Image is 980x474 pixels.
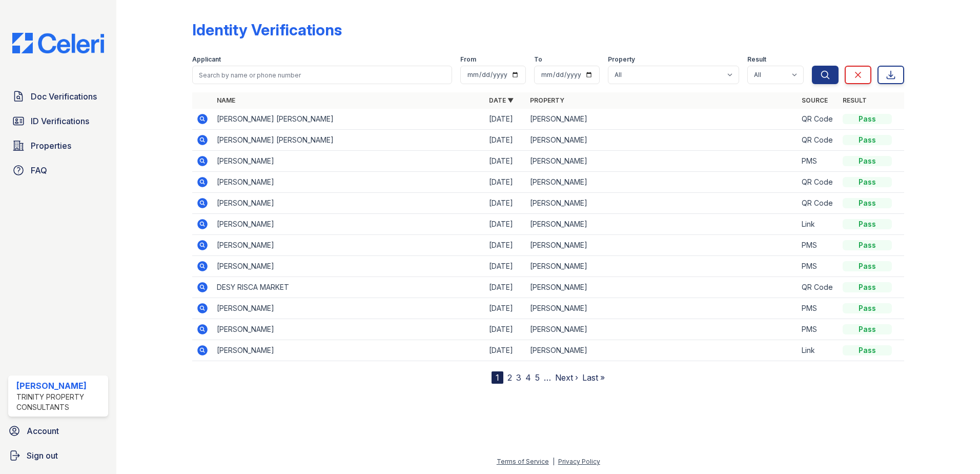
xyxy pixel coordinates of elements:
td: QR Code [798,109,839,130]
td: [PERSON_NAME] [213,256,485,277]
a: Name [217,96,235,104]
a: 2 [507,372,512,383]
label: Applicant [192,55,221,64]
label: From [460,55,476,64]
span: Properties [31,140,71,152]
td: [PERSON_NAME] [526,172,798,193]
td: [DATE] [485,298,526,319]
div: Pass [843,282,892,292]
label: Result [747,55,766,64]
a: Property [530,96,564,104]
div: Pass [843,303,892,313]
td: [PERSON_NAME] [213,235,485,256]
div: 1 [492,371,503,384]
td: [PERSON_NAME] [526,130,798,151]
td: [PERSON_NAME] [526,256,798,277]
div: Pass [843,198,892,208]
td: [PERSON_NAME] [213,151,485,172]
td: [DATE] [485,151,526,172]
td: [PERSON_NAME] [526,214,798,235]
td: [PERSON_NAME] [PERSON_NAME] [213,109,485,130]
div: Pass [843,135,892,145]
td: [PERSON_NAME] [213,193,485,214]
td: PMS [798,256,839,277]
td: QR Code [798,277,839,298]
span: … [544,371,551,384]
td: [DATE] [485,319,526,340]
img: CE_Logo_Blue-a8612792a0a2168367f1c8372b55b34899dd931a85d93a1a3d3e32e68fde9ad4.png [4,33,112,53]
td: PMS [798,319,839,340]
td: QR Code [798,130,839,151]
td: QR Code [798,193,839,214]
td: [PERSON_NAME] [526,277,798,298]
div: Pass [843,114,892,124]
td: [PERSON_NAME] [213,214,485,235]
div: Pass [843,240,892,250]
a: Source [802,96,828,104]
a: ID Verifications [8,111,108,131]
span: Account [27,425,59,437]
div: Pass [843,324,892,334]
a: 3 [516,372,521,383]
a: Properties [8,135,108,156]
div: Pass [843,177,892,187]
a: FAQ [8,160,108,181]
a: Next › [555,372,578,383]
a: Date ▼ [489,96,514,104]
div: Pass [843,345,892,355]
td: [DATE] [485,277,526,298]
a: Privacy Policy [558,458,600,465]
td: Link [798,340,839,361]
td: [PERSON_NAME] [526,109,798,130]
td: [PERSON_NAME] [213,298,485,319]
td: [DATE] [485,214,526,235]
td: [DATE] [485,172,526,193]
td: [PERSON_NAME] [526,298,798,319]
div: | [553,458,555,465]
a: Doc Verifications [8,86,108,107]
div: Pass [843,261,892,271]
td: [DATE] [485,256,526,277]
span: FAQ [31,164,47,176]
td: [PERSON_NAME] [526,151,798,172]
a: Terms of Service [497,458,549,465]
td: [PERSON_NAME] [526,235,798,256]
td: PMS [798,235,839,256]
td: [DATE] [485,109,526,130]
td: PMS [798,298,839,319]
td: [DATE] [485,340,526,361]
input: Search by name or phone number [192,66,452,84]
span: Sign out [27,449,58,462]
td: [PERSON_NAME] [PERSON_NAME] [213,130,485,151]
div: Pass [843,219,892,229]
td: [DATE] [485,235,526,256]
span: ID Verifications [31,115,89,127]
div: Identity Verifications [192,21,342,39]
td: [DATE] [485,130,526,151]
a: Result [843,96,867,104]
td: [PERSON_NAME] [526,319,798,340]
td: [PERSON_NAME] [213,319,485,340]
a: 5 [535,372,540,383]
td: [PERSON_NAME] [526,340,798,361]
label: Property [608,55,635,64]
td: [DATE] [485,193,526,214]
span: Doc Verifications [31,90,97,103]
td: [PERSON_NAME] [213,340,485,361]
td: Link [798,214,839,235]
td: [PERSON_NAME] [526,193,798,214]
label: To [534,55,542,64]
td: PMS [798,151,839,172]
a: Account [4,421,112,441]
div: Pass [843,156,892,166]
a: Sign out [4,445,112,466]
div: Trinity Property Consultants [16,392,104,412]
td: QR Code [798,172,839,193]
td: DESY RISCA MARKET [213,277,485,298]
a: 4 [525,372,531,383]
td: [PERSON_NAME] [213,172,485,193]
div: [PERSON_NAME] [16,380,104,392]
a: Last » [582,372,605,383]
